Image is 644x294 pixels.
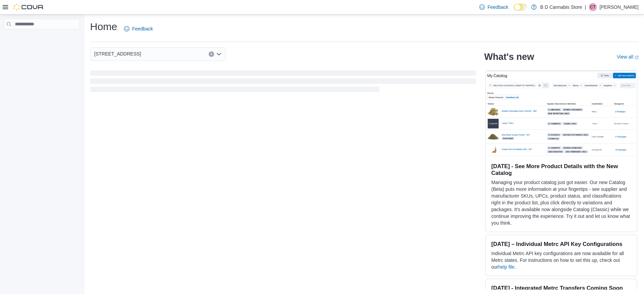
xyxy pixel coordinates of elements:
p: B D Cannabis Store [540,3,582,11]
div: Cody Tomlinson [589,3,597,11]
h2: What's new [484,51,534,62]
a: help file [498,264,515,270]
button: Open list of options [216,51,222,57]
svg: External link [635,55,639,60]
nav: Complex example [4,31,80,47]
span: Feedback [487,4,508,10]
p: [PERSON_NAME] [600,3,639,11]
p: Individual Metrc API key configurations are now available for all Metrc states. For instructions ... [491,250,631,270]
h3: [DATE] - See More Product Details with the New Catalog [491,163,631,176]
a: Feedback [121,22,155,36]
h1: Home [90,20,117,33]
a: Feedback [477,0,511,14]
span: [STREET_ADDRESS] [94,50,141,58]
button: Clear input [209,51,214,57]
p: | [585,3,586,11]
a: View allExternal link [617,54,639,60]
input: Dark Mode [514,4,528,11]
img: Cova [14,4,44,10]
h3: [DATE] - Integrated Metrc Transfers Coming Soon [491,285,631,291]
span: Loading [90,72,476,93]
span: CT [590,3,596,11]
span: Feedback [132,25,153,32]
p: Managing your product catalog just got easier. Our new Catalog (Beta) puts more information at yo... [491,179,631,226]
h3: [DATE] – Individual Metrc API Key Configurations [491,241,631,247]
